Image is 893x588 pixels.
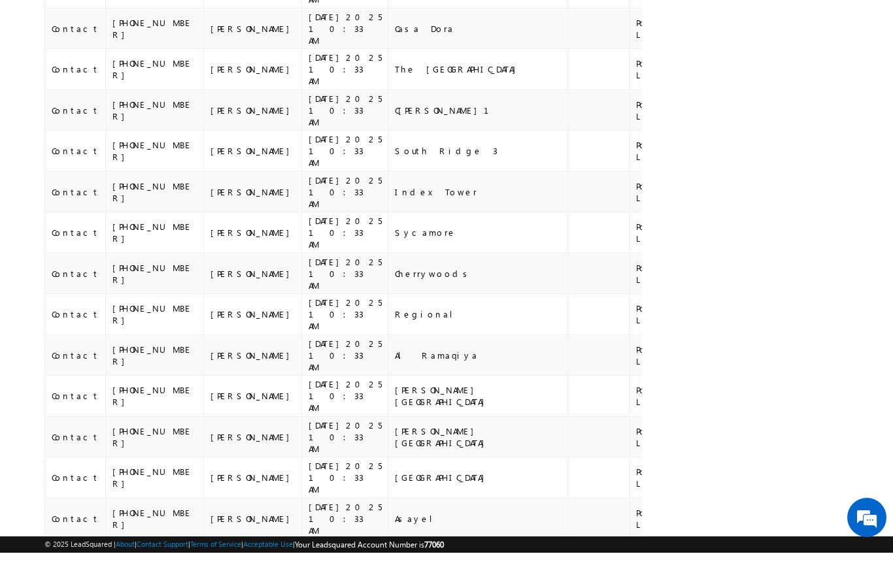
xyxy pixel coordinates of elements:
div: Portal Leads [636,338,692,361]
div: [PHONE_NUMBER] [112,297,197,321]
div: [PERSON_NAME] [211,425,296,437]
div: [PERSON_NAME] [211,385,296,397]
div: Asayel [395,548,562,560]
div: Portal Leads [636,419,692,443]
div: Portal Leads [636,501,692,525]
div: Index Tower [395,221,562,233]
div: [PERSON_NAME][GEOGRAPHIC_DATA] [395,419,562,443]
div: [DATE]2025 10:33 AM [309,169,382,204]
div: [DATE]2025 10:33 AM [309,210,382,245]
a: Acceptable Use [243,575,293,583]
div: Contact [52,303,99,315]
div: [DATE]2025 10:33 AM [309,332,382,367]
div: Contact [52,466,99,478]
div: [DATE]2025 10:33 AM [309,414,382,449]
div: [PHONE_NUMBER] [112,134,197,157]
div: Portal Leads [636,52,692,76]
div: The [GEOGRAPHIC_DATA] [395,99,562,110]
span: © 2025 LeadSquared | | | | | [44,574,444,586]
div: [PERSON_NAME] [211,140,296,152]
div: [DATE]2025 10:33 AM [309,291,382,327]
div: Contact [52,385,99,397]
div: Portal Leads [636,542,692,566]
div: [PHONE_NUMBER] [112,216,197,239]
div: [DATE]2025 10:33 AM [309,455,382,490]
div: [DATE]2025 10:33 AM [309,536,382,572]
div: Minimize live chat window [214,7,246,38]
div: [PHONE_NUMBER] [112,501,197,525]
div: [PERSON_NAME] [211,548,296,560]
div: [PHONE_NUMBER] [112,379,197,402]
div: [DATE]2025 10:33 AM [309,250,382,286]
div: [PERSON_NAME] [211,262,296,274]
div: Pearlz by Danube [395,17,562,29]
div: [PHONE_NUMBER] [112,338,197,361]
div: [PHONE_NUMBER] [112,11,197,35]
div: Portal Leads [636,93,692,116]
div: Portal Leads [636,134,692,157]
div: South Ridge 3 [395,180,562,192]
a: Terms of Service [190,575,241,583]
div: [PERSON_NAME] [211,99,296,110]
div: Portal Leads [636,297,692,321]
div: Contact [52,425,99,437]
div: Casa Dora [395,58,562,70]
div: Portal Leads [636,11,692,35]
textarea: Type your message and hit 'Enter' [17,121,239,391]
div: [PHONE_NUMBER] [112,93,197,116]
div: Cherrywoods [395,303,562,315]
div: Portal Leads [636,216,692,239]
div: [DATE]2025 10:33 AM [309,46,382,82]
div: Chat with us now [68,69,220,86]
div: Contact [52,17,99,29]
div: Portal Leads [636,174,692,198]
div: [DATE]2025 10:33 AM [309,87,382,122]
div: [PERSON_NAME] [211,344,296,355]
div: [PHONE_NUMBER] [112,419,197,443]
div: Al Ramaqiya [395,385,562,397]
div: [PHONE_NUMBER] [112,256,197,280]
div: [PERSON_NAME][GEOGRAPHIC_DATA] [395,461,562,484]
div: Contact [52,548,99,560]
span: Your Leadsquared Account Number is [295,575,444,585]
div: [PERSON_NAME] [211,303,296,315]
div: [PERSON_NAME] [211,17,296,29]
div: [PERSON_NAME] [211,180,296,192]
a: Contact Support [137,575,188,583]
div: Contact [52,344,99,355]
div: Regional [395,344,562,355]
div: [PERSON_NAME] [211,466,296,478]
div: Contact [52,58,99,70]
div: C[PERSON_NAME]1 [395,140,562,152]
div: [PERSON_NAME] [211,221,296,233]
div: Contact [52,99,99,110]
em: Start Chat [177,402,237,420]
div: [DATE]2025 10:33 AM [309,373,382,408]
div: [PERSON_NAME] [211,58,296,70]
span: 77060 [424,575,444,585]
div: [PERSON_NAME] [211,507,296,519]
div: [GEOGRAPHIC_DATA] [395,507,562,519]
div: Portal Leads [636,461,692,484]
div: Contact [52,262,99,274]
div: Contact [52,180,99,192]
div: [PHONE_NUMBER] [112,542,197,566]
div: [DATE]2025 10:33 AM [309,495,382,531]
img: d_60004797649_company_0_60004797649 [22,69,55,86]
div: [PHONE_NUMBER] [112,52,197,76]
a: About [116,575,135,583]
div: [PHONE_NUMBER] [112,461,197,484]
div: Portal Leads [636,379,692,402]
div: Sycamore [395,262,562,274]
div: [DATE]2025 10:33 AM [309,128,382,163]
div: Contact [52,140,99,152]
div: Contact [52,221,99,233]
div: [DATE]2025 10:33 AM [309,5,382,41]
div: Contact [52,507,99,519]
div: [PHONE_NUMBER] [112,174,197,198]
div: Portal Leads [636,256,692,280]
